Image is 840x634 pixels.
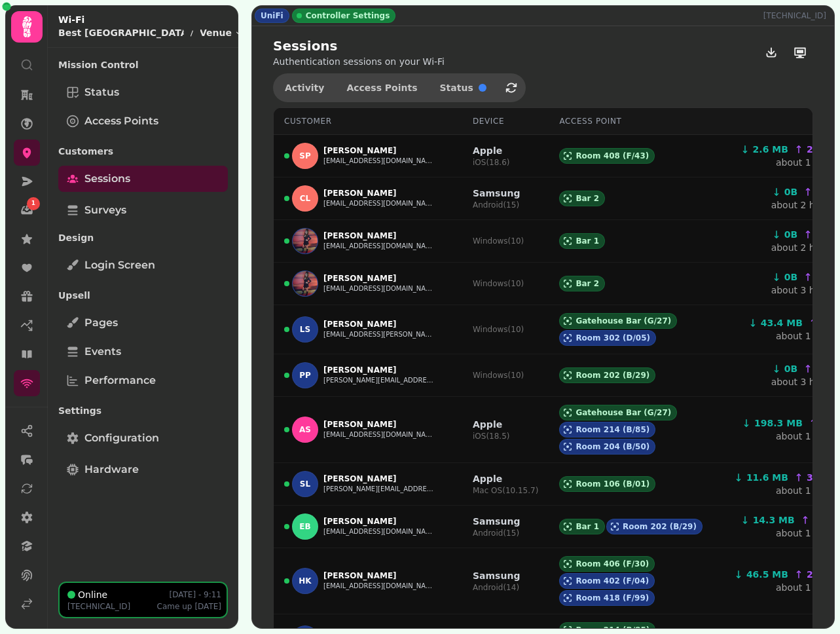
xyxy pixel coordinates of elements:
span: Room 418 (F/99) [575,593,649,603]
h2: Sessions [273,37,445,55]
p: Mac OS ( 10.15.7 ) [473,485,538,496]
p: [PERSON_NAME] [323,231,435,241]
button: [EMAIL_ADDRESS][DOMAIN_NAME] [323,430,435,440]
span: Status [440,83,473,92]
a: Login screen [58,252,228,278]
span: 2.6 [753,143,788,156]
button: Activity [274,75,335,101]
button: [EMAIL_ADDRESS][DOMAIN_NAME] [323,241,435,252]
span: 198.3 [754,417,803,430]
p: Windows ( 10 ) [473,324,524,335]
a: Pages [58,310,228,336]
span: Pages [84,315,118,331]
p: [DATE] - 9:11 [170,589,222,600]
p: Android ( 15 ) [473,528,520,538]
span: Status [84,84,119,100]
span: Access Points [346,83,417,92]
span: 0B [784,272,797,282]
span: MB [775,515,794,525]
span: Room 402 (F/04) [575,576,649,586]
p: Samsung [473,569,520,582]
p: [PERSON_NAME] [323,365,435,375]
span: Bar 1 [575,521,599,532]
span: Came up [157,602,192,611]
button: [EMAIL_ADDRESS][DOMAIN_NAME] [323,198,435,209]
p: [PERSON_NAME] [323,273,435,284]
span: MB [783,318,802,328]
div: Customer [284,116,452,126]
span: Room 214 (B/85) [575,424,649,435]
span: Activity [285,83,324,92]
span: Sessions [84,171,130,187]
button: [EMAIL_ADDRESS][DOMAIN_NAME] [323,527,435,537]
span: HK [299,576,311,586]
span: LS [300,325,310,334]
span: MB [769,472,788,483]
a: 1 [14,197,40,223]
span: Room 202 (B/29) [623,521,697,532]
span: Performance [84,373,156,388]
p: Android ( 15 ) [473,200,520,210]
span: Room 106 (B/01) [575,479,649,489]
p: Apple [473,144,510,157]
a: Sessions [58,166,228,192]
button: [EMAIL_ADDRESS][DOMAIN_NAME] [323,284,435,294]
span: 0B [784,229,797,240]
span: MB [769,144,788,155]
p: Apple [473,472,538,485]
span: Events [84,344,121,360]
a: Access Points [58,108,228,134]
p: [PERSON_NAME] [323,188,435,198]
span: CL [300,194,310,203]
p: [TECHNICAL_ID] [763,10,831,21]
span: Controller Settings [306,10,390,21]
span: 46.5 [746,568,788,581]
span: AS [299,425,311,434]
button: Venue [200,26,242,39]
p: iOS ( 18.5 ) [473,431,510,441]
p: Android ( 14 ) [473,582,520,593]
span: MB [783,418,802,428]
div: Access Point [559,116,712,126]
span: Room 204 (B/50) [575,441,649,452]
p: Best [GEOGRAPHIC_DATA], [GEOGRAPHIC_DATA] Collection - 84382 [58,26,184,39]
span: Room 408 (F/43) [575,151,649,161]
p: [PERSON_NAME] [323,419,435,430]
span: [DATE] [194,602,221,611]
a: Performance [58,367,228,394]
p: Windows ( 10 ) [473,370,524,381]
p: [PERSON_NAME] [323,474,435,484]
span: Room 302 (D/05) [575,333,650,343]
span: 43.4 [761,316,803,329]
span: PP [299,371,311,380]
p: Customers [58,140,228,163]
p: [PERSON_NAME] [323,516,435,527]
div: Device [473,116,538,126]
a: Surveys [58,197,228,223]
p: Mission Control [58,53,228,77]
span: Surveys [84,202,126,218]
p: [PERSON_NAME] [323,319,435,329]
span: Login screen [84,257,155,273]
a: Hardware [58,457,228,483]
a: Status [58,79,228,105]
a: Configuration [58,425,228,451]
span: SP [299,151,310,160]
p: iOS ( 18.6 ) [473,157,510,168]
button: [PERSON_NAME][EMAIL_ADDRESS][DOMAIN_NAME] [323,375,435,386]
p: Online [78,588,107,601]
p: [TECHNICAL_ID] [67,601,130,612]
button: Status [429,75,497,101]
h2: Wi-Fi [58,13,242,26]
span: 1 [31,199,35,208]
span: Room 202 (B/29) [575,370,649,381]
span: Bar 2 [575,278,599,289]
button: [PERSON_NAME][EMAIL_ADDRESS][DOMAIN_NAME] [323,484,435,494]
span: EB [299,522,310,531]
p: Upsell [58,284,228,307]
nav: Tabs [48,48,238,582]
span: Hardware [84,462,139,477]
p: Settings [58,399,228,422]
span: Bar 2 [575,193,599,204]
span: Room 406 (F/30) [575,559,649,569]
